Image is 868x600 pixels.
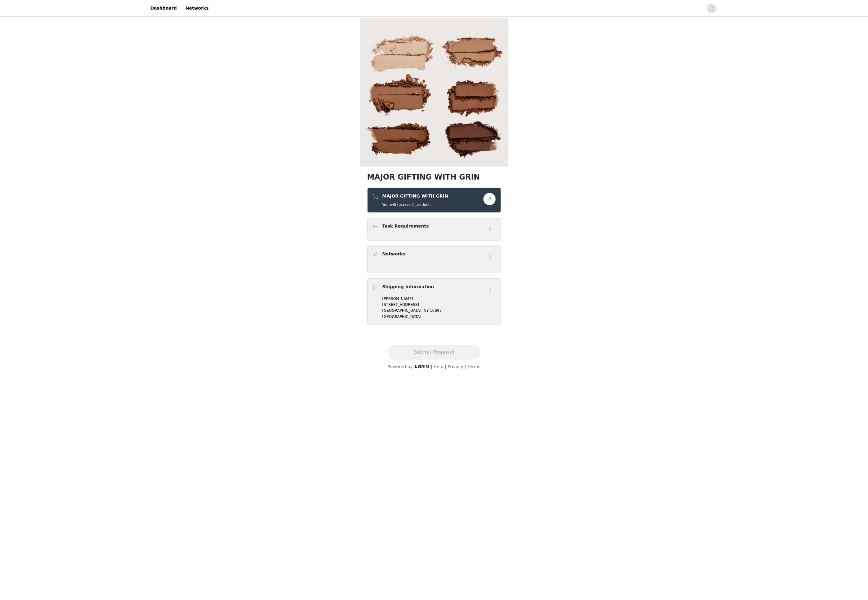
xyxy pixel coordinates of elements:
div: Shipping Information [367,278,501,325]
h4: MAJOR GIFTING WITH GRIN [382,193,448,199]
span: NY [424,308,429,313]
button: Submit Proposal [388,345,480,360]
div: avatar [709,3,714,13]
div: MAJOR GIFTING WITH GRIN [367,188,501,213]
h4: Shipping Information [382,284,434,290]
a: Dashboard [147,1,181,15]
h5: You will receive 1 product. [382,202,448,207]
div: Task Requirements [367,218,501,241]
a: Help [434,364,443,369]
span: | [445,364,446,369]
h4: Task Requirements [382,223,429,229]
h4: Networks [382,251,406,257]
div: Networks [367,246,501,273]
span: Powered by [388,364,413,369]
span: 10607 [430,308,442,313]
span: | [465,364,466,369]
h1: MAJOR GIFTING WITH GRIN [367,172,501,183]
p: [GEOGRAPHIC_DATA] [382,314,496,320]
span: | [431,364,432,369]
img: logo [414,365,430,369]
a: Privacy [448,364,464,369]
a: Terms [468,364,480,369]
p: [STREET_ADDRESS] [382,302,496,307]
a: Networks [182,1,212,15]
p: [PERSON_NAME] [382,296,496,302]
img: campaign image [360,18,508,167]
span: [GEOGRAPHIC_DATA], [382,308,423,313]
